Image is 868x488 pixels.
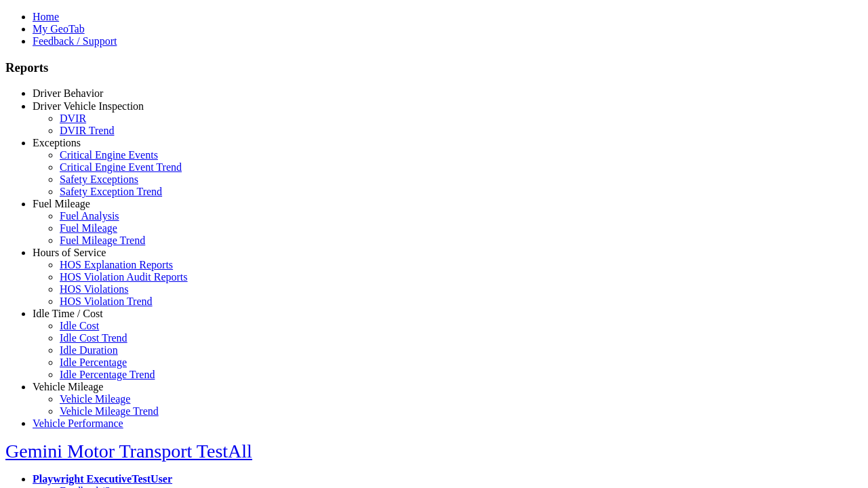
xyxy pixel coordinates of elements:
[60,149,158,161] a: Critical Engine Events
[33,100,144,112] a: Driver Vehicle Inspection
[60,186,162,197] a: Safety Exception Trend
[60,113,86,124] a: DVIR
[60,283,128,295] a: HOS Violations
[60,174,138,185] a: Safety Exceptions
[33,308,103,319] a: Idle Time / Cost
[33,11,59,22] a: Home
[33,473,172,485] a: Playwright ExecutiveTestUser
[33,137,81,148] a: Exceptions
[33,418,123,429] a: Vehicle Performance
[60,271,188,283] a: HOS Violation Audit Reports
[60,405,159,417] a: Vehicle Mileage Trend
[60,320,99,331] a: Idle Cost
[60,210,119,222] a: Fuel Analysis
[33,247,106,258] a: Hours of Service
[33,23,85,35] a: My GeoTab
[60,259,173,270] a: HOS Explanation Reports
[60,357,127,368] a: Idle Percentage
[60,369,155,380] a: Idle Percentage Trend
[5,441,252,462] a: Gemini Motor Transport TestAll
[60,344,118,356] a: Idle Duration
[60,161,182,173] a: Critical Engine Event Trend
[33,35,117,47] a: Feedback / Support
[60,393,130,405] a: Vehicle Mileage
[5,60,863,75] h3: Reports
[60,222,117,234] a: Fuel Mileage
[33,381,103,392] a: Vehicle Mileage
[33,198,90,209] a: Fuel Mileage
[60,296,153,307] a: HOS Violation Trend
[60,235,145,246] a: Fuel Mileage Trend
[60,125,114,136] a: DVIR Trend
[33,87,103,99] a: Driver Behavior
[60,332,127,344] a: Idle Cost Trend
